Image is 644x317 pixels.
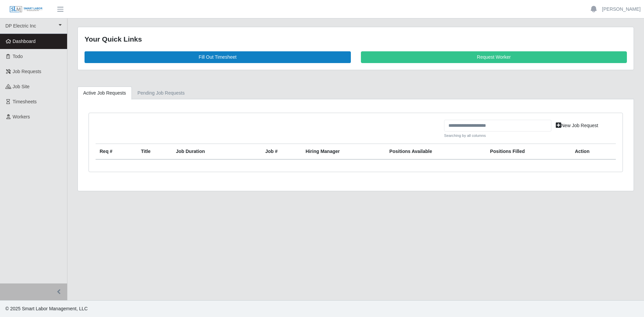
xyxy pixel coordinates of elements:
[172,144,245,160] th: Job Duration
[77,87,132,100] a: Active Job Requests
[13,54,23,59] span: Todo
[9,6,43,13] img: SLM Logo
[361,51,627,63] a: Request Worker
[13,84,30,89] span: job site
[13,114,30,119] span: Workers
[85,51,351,63] a: Fill Out Timesheet
[571,144,616,160] th: Action
[486,144,571,160] th: Positions Filled
[602,6,641,13] a: [PERSON_NAME]
[13,69,42,74] span: Job Requests
[96,144,137,160] th: Req #
[137,144,172,160] th: Title
[261,144,302,160] th: Job #
[13,99,37,104] span: Timesheets
[385,144,486,160] th: Positions Available
[132,87,191,100] a: Pending Job Requests
[5,306,88,311] span: © 2025 Smart Labor Management, LLC
[302,144,385,160] th: Hiring Manager
[444,133,551,139] small: Searching by all columns
[551,120,603,131] a: New Job Request
[13,39,36,44] span: Dashboard
[85,34,627,45] div: Your Quick Links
